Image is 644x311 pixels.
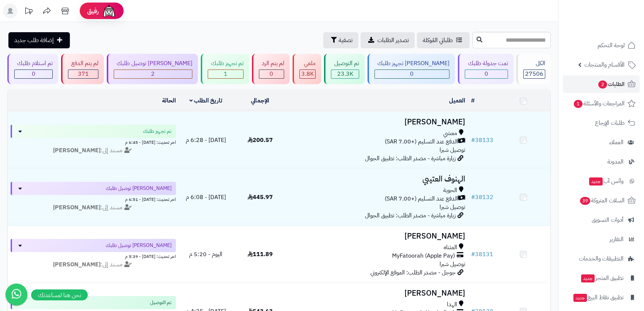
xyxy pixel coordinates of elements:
span: الدفع عند التسليم (+7.00 SAR) [385,138,458,146]
span: إضافة طلب جديد [14,36,54,45]
span: 3.8K [301,70,314,78]
a: التطبيقات والخدمات [563,250,640,267]
a: العملاء [563,134,640,151]
div: 371 [68,70,98,78]
span: تم تجهيز طلبك [143,128,172,135]
a: #38133 [471,136,493,145]
span: 0 [270,70,273,78]
a: [PERSON_NAME] تجهيز طلبك 0 [366,54,456,84]
a: #38131 [471,250,493,259]
span: 0 [485,70,488,78]
div: اخر تحديث: [DATE] - 6:45 م [11,138,176,146]
span: 445.97 [248,193,273,202]
a: تصدير الطلبات [361,32,415,48]
span: # [471,136,475,145]
span: 2 [598,80,607,89]
span: العملاء [609,137,624,147]
button: تصفية [323,32,358,48]
div: تم تجهيز طلبك [208,59,243,68]
span: المراجعات والأسئلة [573,98,625,109]
span: جديد [589,177,603,186]
span: [DATE] - 6:08 م [186,193,226,202]
span: [PERSON_NAME] توصيل طلبك [106,185,172,192]
div: 0 [465,70,507,78]
div: [PERSON_NAME] تجهيز طلبك [374,59,449,68]
span: 23.3K [337,70,353,78]
a: العميل [449,96,465,105]
span: المدونة [607,157,624,167]
span: # [471,250,475,259]
span: [DATE] - 6:28 م [186,136,226,145]
strong: [PERSON_NAME] [53,203,101,212]
a: #38132 [471,193,493,202]
h3: الهنوف العتيبي [290,175,465,183]
a: الطلبات2 [563,75,640,93]
div: الكل [523,59,545,68]
span: تطبيق المتجر [580,273,624,283]
span: تطبيق نقاط البيع [573,292,624,303]
span: تصفية [339,36,353,45]
div: مسند إلى: [5,203,181,212]
img: logo-2.png [594,18,637,34]
span: طلباتي المُوكلة [423,36,453,45]
a: الكل27506 [515,54,552,84]
span: التقارير [610,234,624,244]
span: الدفع عند التسليم (+7.00 SAR) [385,195,458,203]
a: تم استلام طلبك 0 [6,54,60,84]
div: اخر تحديث: [DATE] - 6:51 م [11,195,176,203]
div: تمت جدولة طلبك [465,59,508,68]
span: الهدا [447,300,457,309]
a: الحالة [162,96,176,105]
span: أدوات التسويق [592,215,624,225]
span: المثناه [444,243,457,252]
span: معشي [443,129,457,138]
div: مسند إلى: [5,146,181,155]
div: ملغي [300,59,316,68]
span: رفيق [87,7,99,15]
a: تطبيق نقاط البيعجديد [563,289,640,306]
a: طلباتي المُوكلة [417,32,470,48]
div: 1 [208,70,243,78]
span: 371 [78,70,89,78]
span: الأقسام والمنتجات [584,60,625,70]
a: ملغي 3.8K [291,54,323,84]
div: 0 [375,70,449,78]
span: جوجل - مصدر الطلب: الموقع الإلكتروني [370,268,456,277]
a: تحديثات المنصة [19,4,38,20]
div: 0 [259,70,284,78]
span: توصيل شبرا [440,146,465,154]
div: لم يتم الرد [259,59,284,68]
span: السلات المتروكة [579,195,625,206]
span: 2 [151,70,155,78]
h3: [PERSON_NAME] [290,118,465,126]
span: لوحة التحكم [598,40,625,50]
span: الحوية [443,186,457,195]
span: توصيل شبرا [440,203,465,211]
span: زيارة مباشرة - مصدر الطلب: تطبيق الجوال [365,211,456,220]
span: MyFatoorah (Apple Pay) [392,252,455,260]
strong: [PERSON_NAME] [53,146,101,155]
span: اليوم - 5:20 م [189,250,222,259]
span: التطبيقات والخدمات [579,254,624,264]
span: الطلبات [598,79,625,89]
span: توصيل شبرا [440,260,465,269]
a: لم يتم الرد 0 [251,54,291,84]
a: أدوات التسويق [563,211,640,229]
a: التقارير [563,231,640,248]
span: 0 [32,70,35,78]
a: المراجعات والأسئلة1 [563,95,640,112]
a: الإجمالي [251,96,269,105]
span: جديد [581,274,595,282]
span: # [471,193,475,202]
span: 1 [574,100,583,108]
div: تم التوصيل [331,59,359,68]
div: [PERSON_NAME] توصيل طلبك [114,59,192,68]
a: تاريخ الطلب [189,96,223,105]
span: 0 [410,70,414,78]
span: زيارة مباشرة - مصدر الطلب: تطبيق الجوال [365,154,456,163]
a: لوحة التحكم [563,37,640,54]
span: تصدير الطلبات [377,36,409,45]
div: تم استلام طلبك [14,59,53,68]
h3: [PERSON_NAME] [290,289,465,297]
span: جديد [573,294,587,302]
